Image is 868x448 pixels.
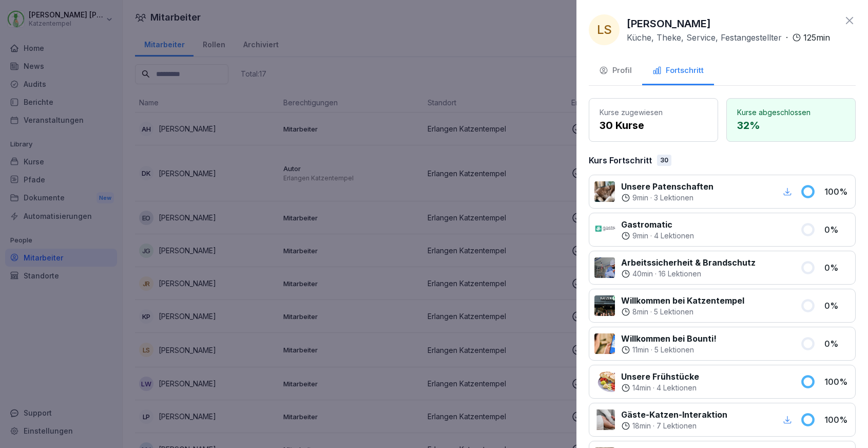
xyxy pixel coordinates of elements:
[627,31,782,44] p: Küche, Theke, Service, Festangestellter
[824,262,850,274] p: 0 %
[657,155,671,166] div: 30
[627,16,711,31] p: [PERSON_NAME]
[824,223,850,236] p: 0 %
[654,193,693,203] p: 3 Lektionen
[659,269,701,279] p: 16 Lektionen
[632,383,651,393] p: 14 min
[621,345,717,355] div: ·
[632,345,649,355] p: 11 min
[621,269,756,279] div: ·
[652,65,704,77] div: Fortschritt
[654,231,694,241] p: 4 Lektionen
[824,300,850,312] p: 0 %
[621,218,694,231] p: Gastromatic
[621,180,713,193] p: Unsere Patenschaften
[621,370,699,383] p: Unsere Frühstücke
[654,307,693,317] p: 5 Lektionen
[824,338,850,350] p: 0 %
[621,193,713,203] div: ·
[654,345,694,355] p: 5 Lektionen
[642,58,714,85] button: Fortschritt
[589,154,652,166] p: Kurs Fortschritt
[621,332,717,345] p: Willkommen bei Bounti!
[632,269,653,279] p: 40 min
[657,421,697,431] p: 7 Lektionen
[803,31,830,44] p: 125 min
[600,107,707,118] p: Kurse zugewiesen
[632,193,648,203] p: 9 min
[621,383,699,393] div: ·
[599,65,632,77] div: Profil
[627,31,830,44] div: ·
[824,376,850,388] p: 100 %
[657,383,697,393] p: 4 Lektionen
[589,14,620,45] div: LS
[632,231,648,241] p: 9 min
[621,307,744,317] div: ·
[621,421,727,431] div: ·
[737,107,845,118] p: Kurse abgeschlossen
[621,294,744,307] p: Willkommen bei Katzentempel
[589,58,642,85] button: Profil
[824,414,850,426] p: 100 %
[621,256,756,269] p: Arbeitssicherheit & Brandschutz
[632,421,651,431] p: 18 min
[621,231,694,241] div: ·
[824,185,850,198] p: 100 %
[632,307,648,317] p: 8 min
[600,118,707,133] p: 30 Kurse
[621,408,727,421] p: Gäste-Katzen-Interaktion
[737,118,845,133] p: 32 %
